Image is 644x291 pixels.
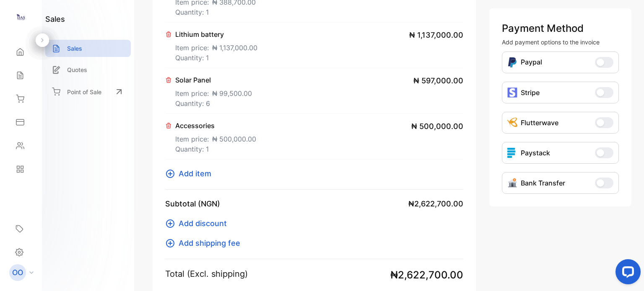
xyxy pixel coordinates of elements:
iframe: LiveChat chat widget [609,256,644,291]
p: Add payment options to the invoice [502,38,619,46]
p: Quantity: 1 [175,144,256,154]
p: Quantity: 1 [175,53,257,63]
img: icon [507,88,517,98]
span: ₦ 1,137,000.00 [212,43,257,53]
button: Add shipping fee [165,237,245,249]
span: ₦2,622,700.00 [390,268,463,283]
img: icon [507,148,517,158]
p: Bank Transfer [521,178,565,188]
p: Item price: [175,85,252,98]
img: Icon [507,57,517,68]
p: Sales [67,44,82,53]
span: Add discount [179,218,227,229]
p: Quotes [67,65,87,74]
p: Solar Panel [175,75,252,85]
img: Icon [507,118,517,128]
a: Point of Sale [45,82,131,101]
p: Item price: [175,39,257,53]
p: Lithium battery [175,29,257,39]
p: Paypal [521,57,542,68]
span: Add shipping fee [179,237,240,249]
span: Add item [179,168,211,179]
p: Stripe [521,88,540,98]
span: ₦ 1,137,000.00 [409,29,463,41]
p: Quantity: 6 [175,98,252,108]
a: Quotes [45,61,131,78]
button: Add discount [165,218,232,229]
span: ₦ 597,000.00 [413,75,463,86]
span: ₦2,622,700.00 [408,198,463,209]
p: OO [12,267,23,278]
p: Accessories [175,121,256,131]
p: Paystack [521,148,550,158]
img: logo [15,11,27,23]
span: ₦ 99,500.00 [212,88,252,98]
p: Subtotal (NGN) [165,198,220,209]
span: ₦ 500,000.00 [411,121,463,132]
p: Flutterwave [521,118,558,128]
p: Quantity: 1 [175,7,256,17]
span: ₦ 500,000.00 [212,134,256,144]
img: Icon [507,178,517,188]
a: Sales [45,40,131,57]
p: Total (Excl. shipping) [165,268,248,280]
p: Item price: [175,131,256,144]
p: Point of Sale [67,88,101,96]
button: Add item [165,168,216,179]
h1: sales [45,13,65,25]
p: Payment Method [502,21,619,36]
